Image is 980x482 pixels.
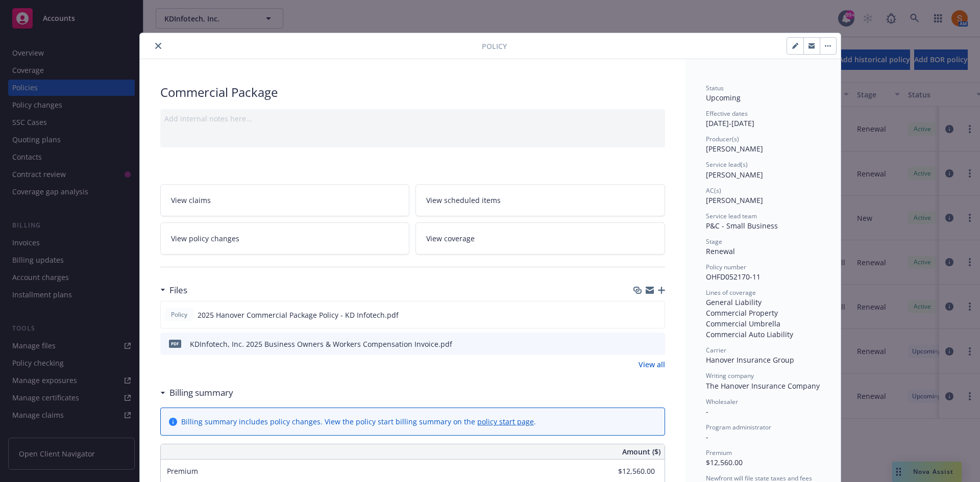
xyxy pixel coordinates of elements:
[160,184,410,216] a: View claims
[160,284,187,297] div: Files
[160,84,665,101] div: Commercial Package
[706,237,722,246] span: Stage
[169,310,189,319] span: Policy
[169,340,181,347] span: pdf
[152,40,164,52] button: close
[706,407,708,416] span: -
[706,318,820,329] div: Commercial Umbrella
[706,308,820,318] div: Commercial Property
[706,109,748,118] span: Effective dates
[706,195,763,205] span: [PERSON_NAME]
[706,186,721,195] span: AC(s)
[415,184,665,216] a: View scheduled items
[706,272,761,282] span: OHFD052170-11
[706,397,738,406] span: Wholesaler
[706,144,763,154] span: [PERSON_NAME]
[169,386,233,399] h3: Billing summary
[160,386,233,399] div: Billing summary
[706,355,794,365] span: Hanover Insurance Group
[706,448,732,457] span: Premium
[706,160,748,169] span: Service lead(s)
[706,432,708,442] span: -
[706,135,739,143] span: Producer(s)
[169,284,187,297] h3: Files
[706,423,771,432] span: Program administrator
[706,170,763,180] span: [PERSON_NAME]
[706,288,756,297] span: Lines of coverage
[160,222,410,255] a: View policy changes
[639,359,665,370] a: View all
[426,233,475,244] span: View coverage
[164,113,661,124] div: Add internal notes here...
[635,310,643,320] button: download file
[652,339,661,349] button: preview file
[706,109,820,129] div: [DATE] - [DATE]
[477,417,534,426] a: policy start page
[595,464,661,479] input: 0.00
[190,339,452,349] div: KDInfotech, Inc. 2025 Business Owners & Workers Compensation Invoice.pdf
[706,297,820,308] div: General Liability
[706,84,724,92] span: Status
[482,41,507,52] span: Policy
[622,446,660,457] span: Amount ($)
[706,93,741,103] span: Upcoming
[706,246,735,256] span: Renewal
[706,346,726,354] span: Carrier
[426,195,501,206] span: View scheduled items
[706,329,820,340] div: Commercial Auto Liability
[706,212,757,220] span: Service lead team
[171,195,211,206] span: View claims
[171,233,239,244] span: View policy changes
[198,310,399,320] span: 2025 Hanover Commercial Package Policy - KD Infotech.pdf
[167,466,198,476] span: Premium
[706,263,746,271] span: Policy number
[706,381,820,391] span: The Hanover Insurance Company
[415,222,665,255] a: View coverage
[706,221,778,231] span: P&C - Small Business
[706,371,754,380] span: Writing company
[651,310,660,320] button: preview file
[706,458,743,467] span: $12,560.00
[181,416,536,427] div: Billing summary includes policy changes. View the policy start billing summary on the .
[635,339,644,349] button: download file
